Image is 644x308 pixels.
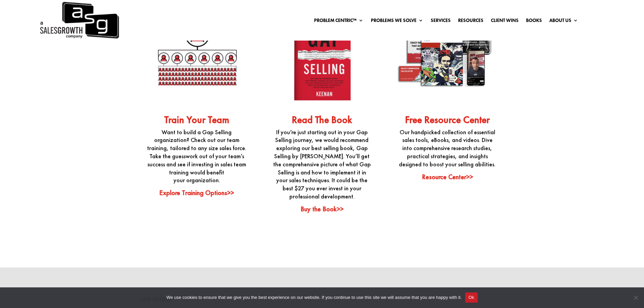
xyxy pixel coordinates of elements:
[146,3,247,104] img: An organizational chart illustration showing a hierarchy with one larger red figure at the top, c...
[465,292,478,303] button: Ok
[405,113,490,126] a: Free Resource Center
[422,172,473,181] a: Resource Center>>
[491,18,519,25] a: Client Wins
[526,18,542,25] a: Books
[164,113,229,126] a: Train Your Team
[397,128,498,168] p: Our handpicked collection of essential sales tools, eBooks, and videos. Dive into comprehensive r...
[146,128,247,185] p: Want to build a Gap Selling organization? Check out our team training, tailored to any size sales...
[314,18,363,25] a: Problem Centric™
[271,3,372,104] img: Cover of the book 'Gap Selling' by Keenan, featuring a bold red background with the title 'Gap Se...
[632,294,639,301] span: No
[301,205,343,213] a: Buy the Book>>
[292,113,352,126] a: Read The Book
[271,128,372,200] p: If you’re just starting out in your Gap Selling journey, we would recommend exploring our best se...
[397,3,498,104] img: A collage of resources featured in the Gap Selling Free Resource Center, including an eBook title...
[159,188,234,197] a: Explore Training Options>>
[371,18,423,25] a: Problems We Solve
[431,18,451,25] a: Services
[458,18,483,25] a: Resources
[166,294,461,301] span: We use cookies to ensure that we give you the best experience on our website. If you continue to ...
[549,18,578,25] a: About Us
